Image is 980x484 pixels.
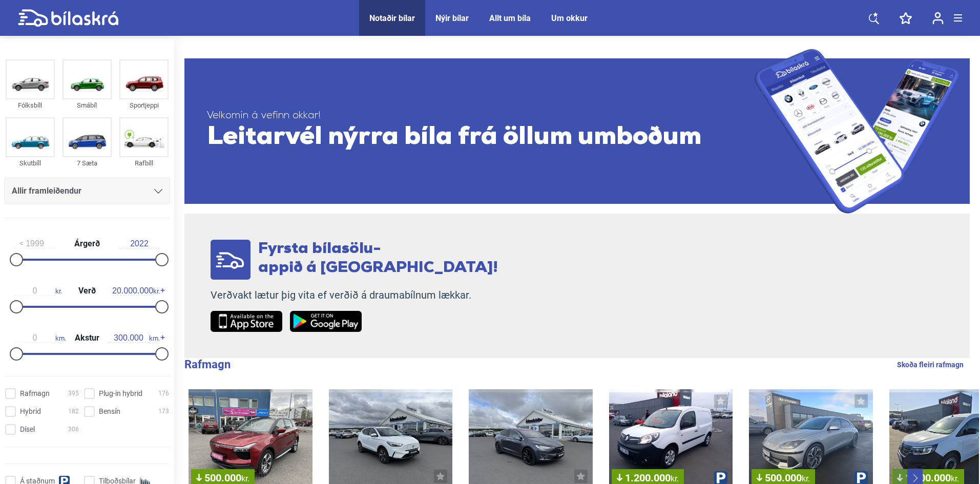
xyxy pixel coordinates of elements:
div: Smábíl [62,99,112,111]
span: kr. [112,286,160,296]
span: Hybrid [20,406,41,417]
b: Rafmagn [184,358,231,371]
div: 7 Sæta [62,157,112,169]
a: Allt um bíla [489,13,531,23]
span: kr. [951,474,959,483]
span: Plug-in hybrid [99,388,142,399]
span: 306 [68,424,79,435]
img: user-login.svg [932,12,944,25]
span: 395 [68,388,79,399]
span: Árgerð [72,240,102,248]
a: Velkomin á vefinn okkar!Leitarvél nýrra bíla frá öllum umboðum [184,49,970,214]
span: Akstur [72,334,102,342]
div: Rafbíll [119,157,169,169]
span: kr. [241,474,249,483]
span: kr. [671,474,679,483]
a: Notaðir bílar [369,13,415,23]
p: Verðvakt lætur þig vita ef verðið á draumabílnum lækkar. [211,289,498,302]
span: 182 [68,406,79,417]
span: Leitarvél nýrra bíla frá öllum umboðum [207,122,755,153]
span: 500.000 [196,473,249,483]
span: Bensín [99,406,120,417]
a: Nýir bílar [435,13,469,23]
span: Velkomin á vefinn okkar! [207,110,755,122]
span: 176 [158,388,169,399]
span: 173 [158,406,169,417]
span: Rafmagn [20,388,50,399]
span: Allir framleiðendur [12,184,81,198]
span: Fyrsta bílasölu- appið á [GEOGRAPHIC_DATA]! [258,241,498,276]
span: kr. [802,474,810,483]
span: 1.000.000 [897,473,959,483]
span: Dísel [20,424,35,435]
span: 500.000 [757,473,810,483]
div: Skutbíll [6,157,55,169]
span: 1.200.000 [617,473,679,483]
div: Sportjeppi [119,99,169,111]
a: Um okkur [551,13,588,23]
span: km. [108,333,160,343]
span: km. [14,333,66,343]
a: Skoða fleiri rafmagn [897,358,964,371]
span: kr. [14,286,62,296]
span: Verð [76,287,98,295]
div: Fólksbíll [6,99,55,111]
